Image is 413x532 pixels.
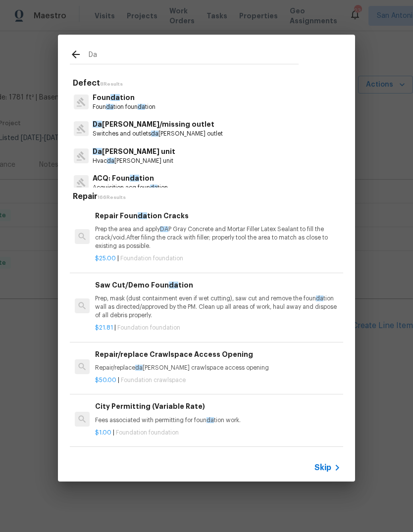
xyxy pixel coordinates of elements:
span: $25.00 [95,255,116,261]
h6: Saw Cut/Demo Foun tion [95,280,341,290]
span: da [110,94,120,101]
span: da [130,175,139,182]
span: da [206,417,214,423]
p: Switches and outlets [PERSON_NAME] outlet [93,130,223,138]
p: | [95,429,341,437]
p: | [95,376,341,385]
span: Da [93,148,102,155]
h5: Defect [73,78,343,89]
p: Foun tion foun tion [93,103,155,111]
span: 166 Results [98,195,126,200]
span: $21.81 [95,325,113,331]
p: Acquisition acq foun tion [93,184,168,192]
span: da [169,282,178,289]
span: Skip [314,463,331,473]
h6: Repair Foun tion Cracks [95,210,341,221]
p: [PERSON_NAME]/missing outlet [93,119,223,130]
span: da [138,104,145,110]
h6: Repair/replace Crawlspace Access Opening [95,349,341,360]
span: da [107,158,114,164]
span: Da [93,121,102,128]
p: Prep, mask (dust containment even if wet cutting), saw cut and remove the foun tion wall as direc... [95,294,341,320]
span: da [138,212,147,219]
span: da [151,131,158,137]
p: [PERSON_NAME] unit [93,146,175,157]
span: da [316,295,323,301]
h5: Repair [73,192,343,202]
span: Foundation foundation [117,325,180,331]
span: da [150,185,157,191]
p: | [95,324,341,332]
span: Foundation foundation [116,430,179,435]
p: | [95,254,341,263]
span: Foundation crawlspace [121,377,186,383]
span: $1.00 [95,430,111,435]
p: Fees associated with permitting for foun tion work. [95,416,341,425]
p: Foun tion [93,93,155,103]
span: 8 Results [100,82,123,87]
h6: City Permitting (Variable Rate) [95,401,341,412]
span: Foundation foundation [120,255,183,261]
p: Hvac [PERSON_NAME] unit [93,157,175,165]
span: DA [160,226,168,232]
span: da [106,104,113,110]
span: $50.00 [95,377,116,383]
p: Prep the area and apply P Gray Concrete and Mortar Filler Latex Sealant to fill the crack/void.Af... [95,225,341,250]
p: ACQ: Foun tion [93,173,168,184]
p: Repair/replace [PERSON_NAME] crawlspace access opening [95,364,341,372]
input: Search issues or repairs [89,49,299,64]
span: da [135,365,143,371]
